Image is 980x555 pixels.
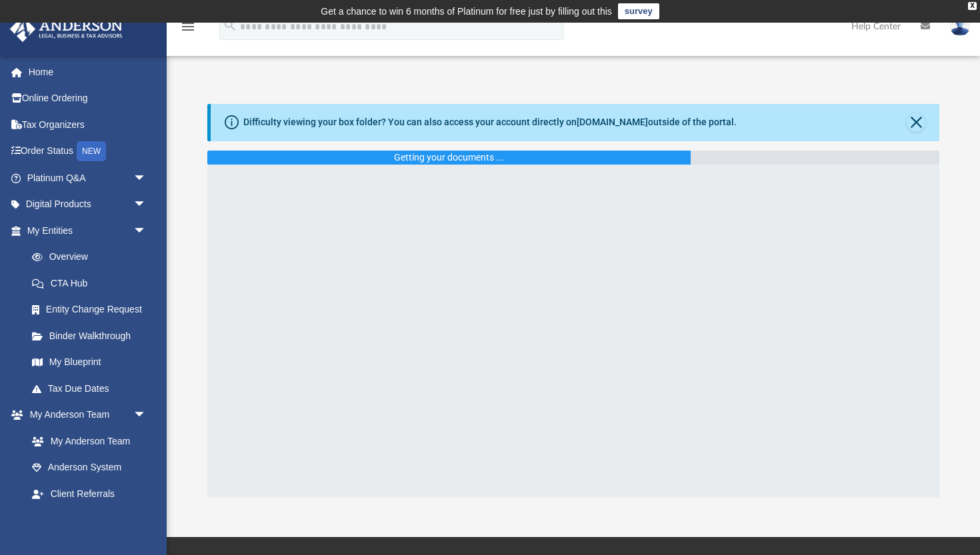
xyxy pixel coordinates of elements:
a: Tax Due Dates [19,375,167,402]
a: survey [618,3,659,19]
span: arrow_drop_down [133,507,160,534]
i: search [223,18,237,33]
a: My Blueprint [19,349,160,376]
button: Close [907,113,925,132]
a: My Documentsarrow_drop_down [9,507,160,534]
div: close [968,2,977,10]
a: Binder Walkthrough [19,322,167,349]
span: arrow_drop_down [133,402,160,429]
a: Tax Organizers [9,111,167,138]
a: Overview [19,244,167,271]
div: NEW [77,141,106,161]
a: Anderson System [19,454,160,481]
span: arrow_drop_down [133,217,160,245]
a: Online Ordering [9,85,167,112]
a: Home [9,59,167,85]
a: menu [180,25,196,35]
div: Difficulty viewing your box folder? You can also access your account directly on outside of the p... [243,115,737,129]
a: My Anderson Team [19,428,153,454]
img: Anderson Advisors Platinum Portal [6,16,127,42]
span: arrow_drop_down [133,165,160,192]
span: arrow_drop_down [133,191,160,219]
a: Digital Productsarrow_drop_down [9,191,167,218]
a: Client Referrals [19,480,160,507]
a: Entity Change Request [19,296,167,323]
i: menu [180,19,196,35]
a: Order StatusNEW [9,138,167,165]
a: My Entitiesarrow_drop_down [9,217,167,244]
div: Get a chance to win 6 months of Platinum for free just by filling out this [321,3,612,19]
img: User Pic [950,17,970,36]
a: [DOMAIN_NAME] [577,117,648,127]
div: Getting your documents ... [394,151,504,165]
a: My Anderson Teamarrow_drop_down [9,402,160,428]
a: Platinum Q&Aarrow_drop_down [9,165,167,191]
a: CTA Hub [19,270,167,296]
